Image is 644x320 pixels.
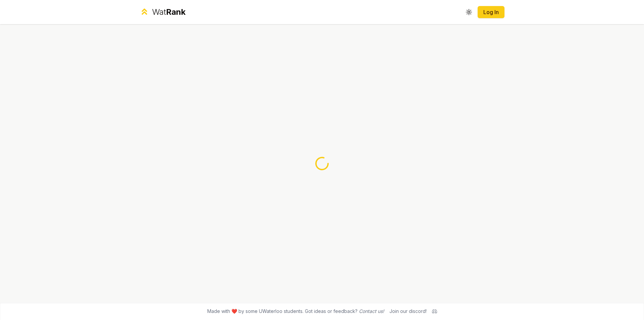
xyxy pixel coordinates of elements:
a: WatRank [140,7,185,17]
a: Contact us! [359,308,384,314]
a: Log In [483,8,499,16]
button: Log In [478,6,504,18]
span: Made with ❤️ by some UWaterloo students. Got ideas or feedback? [207,308,384,315]
span: Rank [166,7,185,17]
div: Wat [152,7,185,17]
div: Join our discord! [389,308,427,315]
